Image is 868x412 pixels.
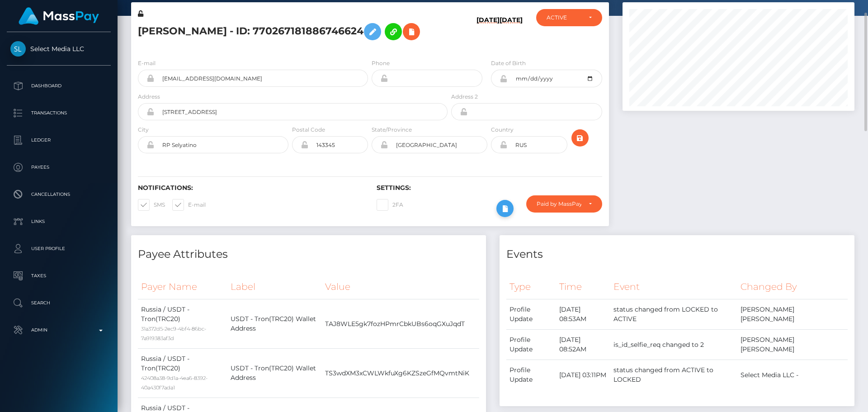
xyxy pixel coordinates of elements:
td: TS3wdXM3xCWLWkfuXg6KZSzeGfMQvmtNiK [322,349,479,398]
td: [PERSON_NAME] [PERSON_NAME] [737,299,848,330]
label: Date of Birth [491,59,526,67]
p: Taxes [10,269,107,283]
p: Ledger [10,133,107,147]
span: Select Media LLC [7,45,111,53]
td: Profile Update [506,330,556,360]
p: Search [10,296,107,310]
td: [DATE] 08:53AM [556,299,610,330]
h6: [DATE] [500,16,523,48]
td: Russia / USDT - Tron(TRC20) [138,299,227,349]
th: Time [556,275,610,299]
label: Country [491,126,514,134]
a: Ledger [7,129,111,152]
label: E-mail [172,199,206,211]
label: Phone [372,59,390,67]
div: ACTIVE [547,14,581,21]
th: Payer Name [138,275,227,299]
a: Payees [7,156,111,179]
th: Value [322,275,479,299]
td: USDT - Tron(TRC20) Wallet Address [227,299,322,349]
a: Transactions [7,102,111,124]
label: City [138,126,149,134]
p: Cancellations [10,188,107,201]
label: Address 2 [451,93,478,101]
label: Address [138,93,160,101]
h6: Settings: [377,184,602,192]
button: ACTIVE [536,9,602,26]
label: 2FA [377,199,403,211]
label: E-mail [138,59,156,67]
p: Links [10,215,107,228]
a: Taxes [7,265,111,287]
td: TAJ8WLE5gk7fozHPmrCbkUBs6oqGXuJqdT [322,299,479,349]
button: Paid by MassPay [526,195,602,213]
h6: [DATE] [476,16,500,48]
th: Event [610,275,738,299]
a: Dashboard [7,75,111,97]
p: Transactions [10,106,107,120]
a: Search [7,292,111,314]
td: is_id_selfie_req changed to 2 [610,330,738,360]
p: Admin [10,323,107,337]
td: [DATE] 03:11PM [556,360,610,390]
img: MassPay Logo [19,7,99,25]
small: 42408a38-9d1a-4ea6-8392-40a430f7ada1 [141,375,208,391]
td: Select Media LLC - [737,360,848,390]
th: Label [227,275,322,299]
p: Dashboard [10,79,107,93]
label: Postal Code [292,126,325,134]
td: Profile Update [506,360,556,390]
label: SMS [138,199,165,211]
img: Select Media LLC [10,41,26,57]
th: Type [506,275,556,299]
a: Admin [7,319,111,341]
p: User Profile [10,242,107,256]
td: Profile Update [506,299,556,330]
td: USDT - Tron(TRC20) Wallet Address [227,349,322,398]
h4: Payee Attributes [138,246,479,262]
td: [DATE] 08:52AM [556,330,610,360]
label: State/Province [372,126,412,134]
td: [PERSON_NAME] [PERSON_NAME] [737,330,848,360]
h4: Events [506,246,848,262]
th: Changed By [737,275,848,299]
a: User Profile [7,237,111,260]
td: status changed from LOCKED to ACTIVE [610,299,738,330]
h5: [PERSON_NAME] - ID: 770267181886746624 [138,19,443,45]
small: 31a372d5-2ec9-4bf4-86bc-7a919383af3d [141,326,206,341]
h6: Notifications: [138,184,363,192]
td: status changed from ACTIVE to LOCKED [610,360,738,390]
div: Paid by MassPay [537,200,581,208]
a: Cancellations [7,183,111,206]
p: Payees [10,161,107,174]
a: Links [7,210,111,233]
td: Russia / USDT - Tron(TRC20) [138,349,227,398]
